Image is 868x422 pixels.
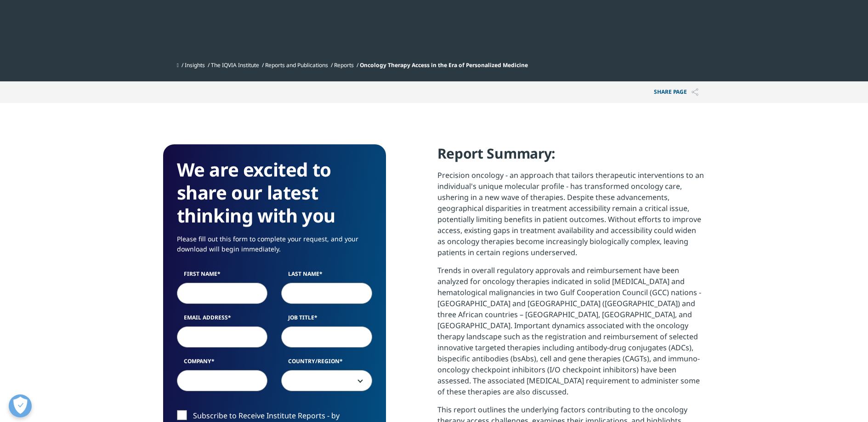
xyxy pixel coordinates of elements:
label: Job Title [281,314,372,326]
label: Company [177,357,268,370]
p: Please fill out this form to complete your request, and your download will begin immediately. [177,234,372,261]
label: First Name [177,270,268,283]
a: Reports [334,61,354,69]
p: Precision oncology - an approach that tailors therapeutic interventions to an individual's unique... [437,170,705,265]
a: The IQVIA Institute [211,61,259,69]
label: Email Address [177,314,268,326]
a: Reports and Publications [265,61,328,69]
h3: We are excited to share our latest thinking with you [177,158,372,227]
label: Last Name [281,270,372,283]
img: Share PAGE [692,88,698,96]
p: Trends in overall regulatory approvals and reimbursement have been analyzed for oncology therapie... [437,265,705,404]
h4: Report Summary: [437,144,705,170]
span: Oncology Therapy Access in the Era of Personalized Medicine [360,61,528,69]
label: Country/Region [281,357,372,370]
p: Share PAGE [647,81,705,103]
a: Insights [185,61,205,69]
button: Share PAGEShare PAGE [647,81,705,103]
button: Open Preferences [9,394,32,417]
